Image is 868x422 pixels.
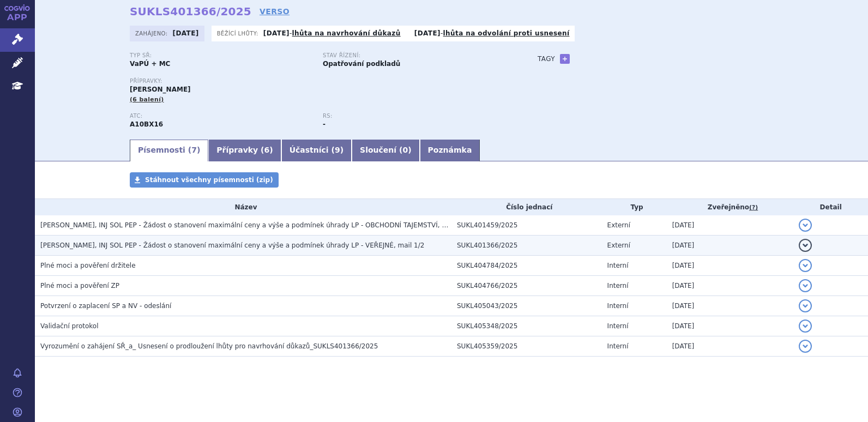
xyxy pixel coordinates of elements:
p: Typ SŘ: [130,52,312,59]
strong: [DATE] [414,29,441,37]
span: 0 [402,146,408,154]
span: [PERSON_NAME] [130,86,191,93]
h3: Tagy [538,52,555,65]
span: Interní [607,282,629,290]
a: Účastníci (9) [281,140,352,161]
strong: - [323,120,325,128]
th: Detail [793,199,868,215]
td: [DATE] [667,276,794,296]
span: 6 [264,146,270,154]
span: Interní [607,322,629,330]
span: MOUNJARO KWIKPEN, INJ SOL PEP - Žádost o stanovení maximální ceny a výše a podmínek úhrady LP - O... [40,221,468,229]
button: detail [799,259,812,272]
th: Typ [602,199,667,215]
p: Stav řízení: [323,52,505,59]
td: SUKL404766/2025 [451,276,602,296]
a: Stáhnout všechny písemnosti (zip) [130,172,279,188]
p: ATC: [130,113,312,119]
p: RS: [323,113,505,119]
td: [DATE] [667,215,794,236]
td: SUKL405359/2025 [451,336,602,357]
span: MOUNJARO KWIKPEN, INJ SOL PEP - Žádost o stanovení maximální ceny a výše a podmínek úhrady LP - V... [40,242,424,249]
span: (6 balení) [130,96,164,103]
td: [DATE] [667,296,794,316]
span: Běžící lhůty: [217,29,261,38]
span: Interní [607,302,629,310]
th: Číslo jednací [451,199,602,215]
button: detail [799,319,812,333]
th: Název [35,199,451,215]
a: + [560,54,570,64]
span: Externí [607,221,630,229]
span: Interní [607,342,629,350]
span: Vyrozumění o zahájení SŘ_a_ Usnesení o prodloužení lhůty pro navrhování důkazů_SUKLS401366/2025 [40,342,378,350]
p: - [414,29,570,38]
strong: [DATE] [263,29,290,37]
span: Stáhnout všechny písemnosti (zip) [145,176,273,184]
button: detail [799,239,812,252]
button: detail [799,279,812,292]
span: Interní [607,262,629,269]
td: [DATE] [667,256,794,276]
a: Poznámka [420,140,480,161]
td: [DATE] [667,236,794,256]
span: Plné moci a pověření držitele [40,262,136,269]
span: 9 [335,146,340,154]
strong: SUKLS401366/2025 [130,5,251,18]
span: Externí [607,242,630,249]
td: SUKL404784/2025 [451,256,602,276]
td: SUKL405348/2025 [451,316,602,336]
strong: [DATE] [173,29,199,37]
a: Sloučení (0) [352,140,419,161]
span: Zahájeno: [135,29,170,38]
button: detail [799,340,812,353]
td: [DATE] [667,316,794,336]
a: lhůta na navrhování důkazů [292,29,401,37]
strong: VaPÚ + MC [130,60,170,68]
button: detail [799,299,812,312]
span: 7 [191,146,197,154]
th: Zveřejněno [667,199,794,215]
strong: TIRZEPATID [130,120,163,128]
span: Potvrzení o zaplacení SP a NV - odeslání [40,302,171,310]
td: SUKL401366/2025 [451,236,602,256]
a: VERSO [260,6,290,17]
p: - [263,29,401,38]
a: Písemnosti (7) [130,140,208,161]
a: Přípravky (6) [208,140,281,161]
abbr: (?) [749,204,758,212]
span: Plné moci a pověření ZP [40,282,119,290]
td: SUKL401459/2025 [451,215,602,236]
a: lhůta na odvolání proti usnesení [443,29,570,37]
button: detail [799,219,812,232]
p: Přípravky: [130,78,516,85]
td: SUKL405043/2025 [451,296,602,316]
strong: Opatřování podkladů [323,60,400,68]
td: [DATE] [667,336,794,357]
span: Validační protokol [40,322,99,330]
